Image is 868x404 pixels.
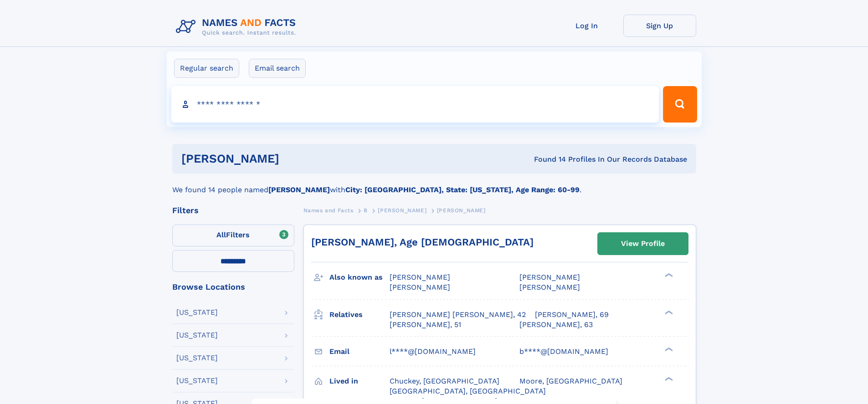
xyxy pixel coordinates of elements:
span: B [364,207,368,214]
div: Filters [172,206,294,215]
div: We found 14 people named with . [172,174,696,195]
span: [GEOGRAPHIC_DATA], [GEOGRAPHIC_DATA] [390,387,546,395]
span: [PERSON_NAME] [378,207,426,214]
h3: Relatives [329,307,390,322]
label: Regular search [174,59,239,78]
div: ❯ [663,309,673,315]
label: Email search [249,59,306,78]
h3: Also known as [329,270,390,285]
div: ❯ [663,346,673,352]
a: [PERSON_NAME], 63 [519,320,593,330]
span: Chuckey, [GEOGRAPHIC_DATA] [390,377,499,385]
img: Logo Names and Facts [172,15,303,39]
b: [PERSON_NAME] [268,185,330,194]
div: [US_STATE] [176,377,218,384]
label: Filters [172,225,294,246]
b: City: [GEOGRAPHIC_DATA], State: [US_STATE], Age Range: 60-99 [345,185,580,194]
h1: [PERSON_NAME] [181,153,407,164]
div: [US_STATE] [176,309,218,316]
span: [PERSON_NAME] [519,283,580,291]
a: [PERSON_NAME], 51 [390,320,461,330]
a: [PERSON_NAME] [PERSON_NAME], 42 [390,310,526,320]
div: Found 14 Profiles In Our Records Database [406,154,687,164]
div: [US_STATE] [176,354,218,362]
a: [PERSON_NAME], 69 [535,310,609,320]
a: B [364,205,368,216]
a: Sign Up [623,15,696,37]
a: [PERSON_NAME] [378,205,426,216]
span: Moore, [GEOGRAPHIC_DATA] [519,377,622,385]
h3: Lived in [329,373,390,389]
a: [PERSON_NAME], Age [DEMOGRAPHIC_DATA] [311,236,534,248]
span: [PERSON_NAME] [390,273,450,281]
a: Log In [550,15,623,37]
div: View Profile [621,233,665,254]
span: [PERSON_NAME] [390,283,450,291]
button: Search Button [663,86,697,123]
a: Names and Facts [303,205,354,216]
div: ❯ [663,272,673,278]
span: [PERSON_NAME] [519,273,580,281]
span: [PERSON_NAME] [437,207,486,214]
a: View Profile [598,233,688,255]
h3: Email [329,344,390,359]
span: All [216,230,226,239]
div: ❯ [663,376,673,382]
div: [US_STATE] [176,332,218,339]
div: Browse Locations [172,283,294,291]
input: search input [171,86,659,123]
